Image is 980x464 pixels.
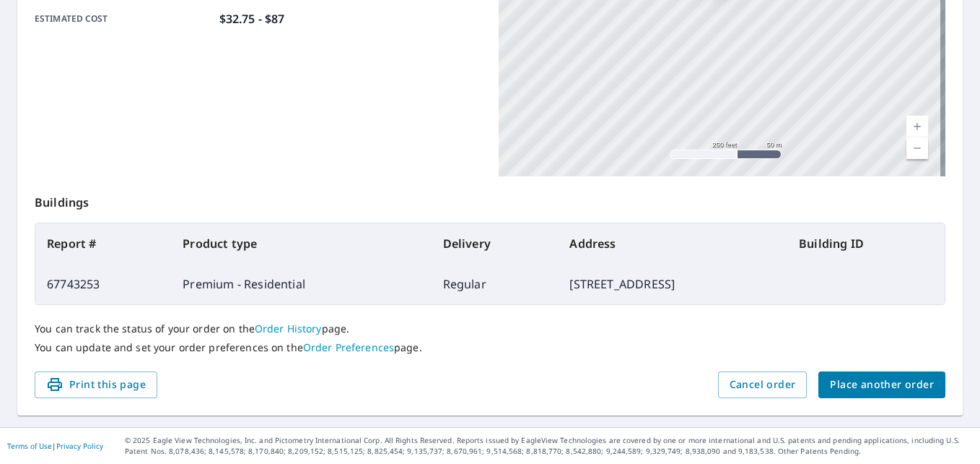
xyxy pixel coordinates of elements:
[906,137,928,159] a: Current Level 17, Zoom Out
[830,376,934,394] span: Place another order
[7,442,103,450] p: |
[718,371,808,398] button: Cancel order
[125,435,973,457] p: © 2025 Eagle View Technologies, Inc. and Pictometry International Corp. All Rights Reserved. Repo...
[35,10,214,27] p: Estimated cost
[906,116,928,137] a: Current Level 17, Zoom In
[35,371,157,398] button: Print this page
[818,371,945,398] button: Place another order
[171,223,431,264] th: Product type
[46,376,146,394] span: Print this page
[35,264,171,304] td: 67743253
[787,223,945,264] th: Building ID
[56,441,103,451] a: Privacy Policy
[255,322,322,335] a: Order History
[35,322,945,335] p: You can track the status of your order on the page.
[219,10,285,27] p: $32.75 - $87
[558,264,787,304] td: [STREET_ADDRESS]
[730,376,796,394] span: Cancel order
[35,341,945,354] p: You can update and set your order preferences on the page.
[303,340,394,354] a: Order Preferences
[432,223,559,264] th: Delivery
[7,441,52,451] a: Terms of Use
[35,223,171,264] th: Report #
[558,223,787,264] th: Address
[171,264,431,304] td: Premium - Residential
[35,176,945,223] p: Buildings
[432,264,559,304] td: Regular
